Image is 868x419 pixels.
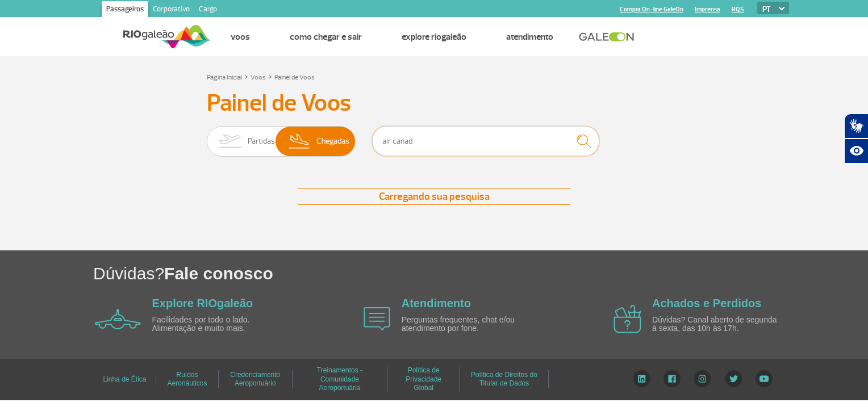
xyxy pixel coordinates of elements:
a: Voos [231,31,250,43]
img: Facebook [663,370,681,387]
button: Abrir tradutor de língua de sinais. [844,114,868,139]
a: Ruídos Aeronáuticos [167,367,207,391]
a: Política de Direitos do Titular de Dados [471,367,537,391]
a: Linha de Ética [103,371,146,387]
a: Imprensa [695,6,720,13]
a: Voos [251,73,266,82]
img: Instagram [694,370,711,387]
h1: Dúvidas? [93,262,868,285]
img: slider-desembarque [283,127,316,156]
a: Painel de Voos [274,73,315,82]
img: airplane icon [614,305,641,333]
a: Treinamentos - Comunidade Aeroportuária [317,362,362,396]
a: Explore RIOgaleão [402,31,466,43]
p: Facilidades por todo o lado. Alimentação e muito mais. [152,316,283,333]
a: Compra On-line GaleOn [620,6,683,13]
a: Atendimento [506,31,553,43]
a: Cargo [194,1,222,19]
div: Carregando sua pesquisa [298,188,570,205]
h3: Painel de Voos [207,89,661,118]
a: Explore RIOgaleão [152,297,253,309]
img: Twitter [725,370,742,387]
a: Credenciamento Aeroportuário [230,367,280,391]
img: LinkedIn [633,370,650,387]
a: Página Inicial [207,73,242,82]
span: Chegadas [316,127,349,156]
a: Corporativo [148,1,194,19]
a: Política de Privacidade Global [406,362,441,396]
span: Fale conosco [164,264,273,283]
div: Plugin de acessibilidade da Hand Talk. [844,114,868,164]
a: Passageiros [102,1,148,19]
input: Voo, cidade ou cia aérea [372,126,599,156]
a: RQS [732,6,744,13]
a: > [244,70,248,83]
a: Atendimento [402,297,471,309]
img: airplane icon [364,307,390,330]
img: YouTube [756,370,773,387]
a: > [268,70,272,83]
img: slider-embarque [212,127,248,156]
a: Como chegar e sair [290,31,362,43]
img: airplane icon [95,309,141,329]
p: Dúvidas? Canal aberto de segunda à sexta, das 10h às 17h. [652,316,783,333]
p: Perguntas frequentes, chat e/ou atendimento por fone. [402,316,532,333]
a: Achados e Perdidos [652,297,761,309]
span: Partidas [248,127,275,156]
button: Abrir recursos assistivos. [844,139,868,164]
